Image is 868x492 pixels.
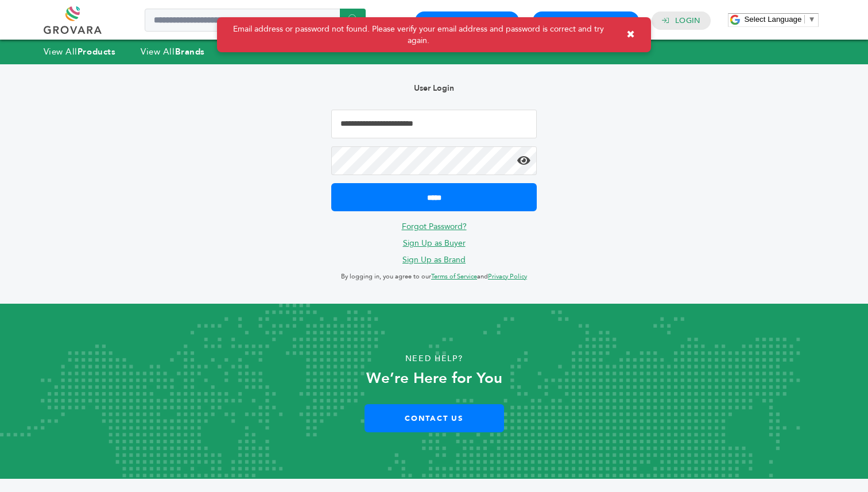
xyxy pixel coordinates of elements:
[431,272,477,281] a: Terms of Service
[331,270,537,284] p: By logging in, you agree to our and
[402,221,467,232] a: Forgot Password?
[141,46,205,57] a: View AllBrands
[675,16,700,26] a: Login
[365,404,504,432] a: Contact Us
[744,15,801,24] span: Select Language
[224,24,612,46] span: Email address or password not found. Please verify your email address and password is correct and...
[44,350,825,367] p: Need Help?
[145,9,366,32] input: Search a product or brand...
[618,23,644,47] button: ✖
[543,16,629,26] a: Brand Registration
[331,110,537,138] input: Email Address
[44,46,116,57] a: View AllProducts
[402,254,466,265] a: Sign Up as Brand
[808,15,815,24] span: ▼
[414,83,454,94] b: User Login
[77,46,115,57] strong: Products
[403,238,466,249] a: Sign Up as Buyer
[425,16,509,26] a: Buyer Registration
[744,15,815,24] a: Select Language​
[488,272,527,281] a: Privacy Policy
[331,146,537,175] input: Password
[366,368,502,389] strong: We’re Here for You
[175,46,205,57] strong: Brands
